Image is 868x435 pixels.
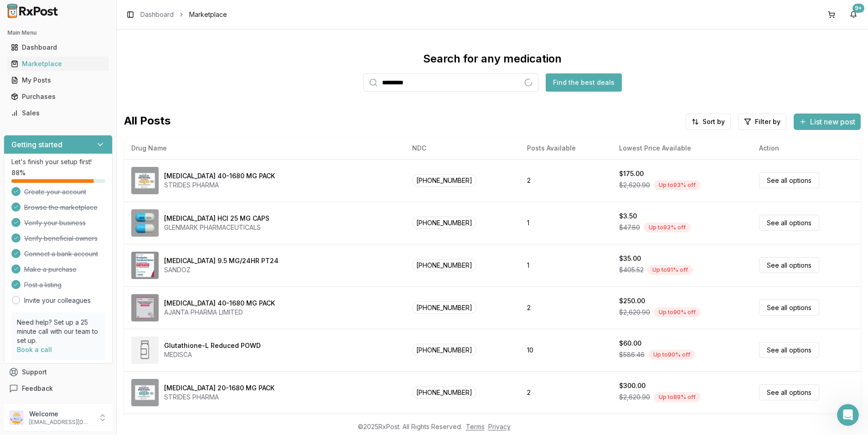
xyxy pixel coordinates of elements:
div: Up to 91 % off [647,265,693,275]
span: 88 % [11,168,26,177]
a: Purchases [7,88,109,105]
h3: Getting started [11,139,62,150]
button: 9+ [846,7,861,22]
button: Feedback [4,380,113,397]
div: [MEDICAL_DATA] 40-1680 MG PACK [164,299,275,308]
div: MEDISCA [164,350,261,359]
span: Verify beneficial owners [24,234,98,243]
span: Post a listing [24,280,62,290]
td: 2 [520,159,612,202]
a: Sales [7,105,109,121]
div: Up to 90 % off [654,307,701,317]
button: Find the best deals [546,73,622,92]
div: Purchases [11,92,105,101]
h2: Main Menu [7,29,109,36]
button: Purchases [4,89,113,104]
span: [PHONE_NUMBER] [412,386,476,399]
img: Rivastigmine 9.5 MG/24HR PT24 [131,252,159,279]
iframe: Intercom live chat [837,404,859,426]
button: Filter by [738,114,786,130]
div: [MEDICAL_DATA] 40-1680 MG PACK [164,171,275,181]
p: [EMAIL_ADDRESS][DOMAIN_NAME] [29,419,93,426]
span: [PHONE_NUMBER] [412,217,476,229]
div: [MEDICAL_DATA] 9.5 MG/24HR PT24 [164,256,279,265]
button: Sales [4,106,113,120]
a: Dashboard [140,10,174,19]
div: AJANTA PHARMA LIMITED [164,308,275,317]
a: See all options [759,257,819,273]
th: NDC [405,137,520,159]
div: My Posts [11,76,105,85]
img: RxPost Logo [4,4,62,18]
div: Dashboard [11,43,105,52]
span: $2,620.90 [619,393,650,402]
span: $47.60 [619,223,640,232]
div: $3.50 [619,212,637,221]
div: $300.00 [619,381,646,390]
img: User avatar [9,410,24,425]
div: Up to 90 % off [648,350,695,360]
button: Sort by [686,114,731,130]
span: $586.46 [619,350,645,359]
p: Need help? Set up a 25 minute call with our team to set up. [17,318,99,345]
a: My Posts [7,72,109,88]
span: [PHONE_NUMBER] [412,344,476,356]
span: Browse the marketplace [24,203,98,212]
div: [MEDICAL_DATA] 20-1680 MG PACK [164,383,274,393]
p: Let's finish your setup first! [11,157,105,166]
span: Connect a bank account [24,249,98,259]
div: GLENMARK PHARMACEUTICALS [164,223,269,232]
a: See all options [759,215,819,231]
div: Up to 93 % off [654,180,701,190]
td: 2 [520,286,612,329]
a: Privacy [488,423,511,430]
span: Feedback [22,384,53,393]
div: Sales [11,109,105,118]
span: $2,620.90 [619,181,650,190]
span: [PHONE_NUMBER] [412,259,476,271]
span: Filter by [755,117,780,126]
span: Marketplace [189,10,227,19]
a: Terms [466,423,485,430]
img: Atomoxetine HCl 25 MG CAPS [131,209,159,237]
th: Lowest Price Available [612,137,752,159]
div: STRIDES PHARMA [164,393,274,402]
span: Verify your business [24,218,86,228]
div: SANDOZ [164,265,279,274]
th: Posts Available [520,137,612,159]
td: 1 [520,244,612,286]
span: $2,620.90 [619,308,650,317]
img: Omeprazole-Sodium Bicarbonate 40-1680 MG PACK [131,294,159,321]
span: List new post [810,116,855,127]
button: List new post [794,114,861,130]
th: Drug Name [124,137,405,159]
td: 1 [520,202,612,244]
div: $35.00 [619,254,641,263]
div: Marketplace [11,59,105,68]
div: 9+ [852,4,864,13]
p: Welcome [29,409,93,419]
img: Omeprazole-Sodium Bicarbonate 40-1680 MG PACK [131,167,159,194]
span: Create your account [24,187,86,197]
button: My Posts [4,73,113,88]
div: Search for any medication [423,52,562,66]
span: [PHONE_NUMBER] [412,301,476,314]
div: Glutathione-L Reduced POWD [164,341,261,350]
div: Up to 89 % off [654,392,701,402]
div: $60.00 [619,339,641,348]
img: Omeprazole-Sodium Bicarbonate 20-1680 MG PACK [131,379,159,406]
a: See all options [759,300,819,316]
div: $175.00 [619,169,644,178]
td: 10 [520,329,612,371]
a: Dashboard [7,39,109,56]
button: Support [4,364,113,380]
a: See all options [759,384,819,400]
a: Book a call [17,346,52,353]
div: STRIDES PHARMA [164,181,275,190]
div: [MEDICAL_DATA] HCl 25 MG CAPS [164,214,269,223]
a: Invite your colleagues [24,296,91,305]
td: 2 [520,371,612,414]
a: Marketplace [7,56,109,72]
img: Glutathione-L Reduced POWD [131,337,159,364]
th: Action [752,137,861,159]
